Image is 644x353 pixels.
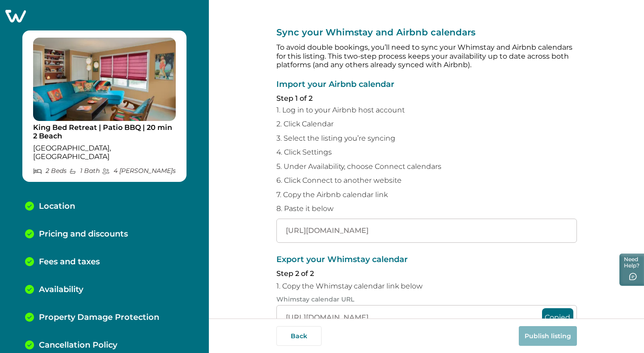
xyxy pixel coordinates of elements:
p: 1. Copy the Whimstay calendar link below [276,282,577,291]
p: 6. Click Connect to another website [276,176,577,185]
p: Cancellation Policy [39,340,117,350]
p: 8. Paste it below [276,204,577,213]
button: Copied [542,308,573,326]
p: 2. Click Calendar [276,120,577,129]
p: Availability [39,285,83,295]
p: 1. Log in to your Airbnb host account [276,106,577,115]
p: [GEOGRAPHIC_DATA], [GEOGRAPHIC_DATA] [33,144,176,161]
p: 1 Bath [69,167,100,175]
p: Whimstay calendar URL [276,296,577,303]
p: Export your Whimstay calendar [276,255,577,264]
p: Step 1 of 2 [276,94,577,103]
p: King Bed Retreat | Patio BBQ | 20 min 2 Beach [33,123,176,141]
p: Location [39,202,75,211]
p: Pricing and discounts [39,229,128,239]
p: To avoid double bookings, you’ll need to sync your Whimstay and Airbnb calendars for this listing... [276,43,577,69]
p: 4 [PERSON_NAME] s [102,167,176,175]
p: 4. Click Settings [276,148,577,157]
p: Fees and taxes [39,257,100,267]
p: 5. Under Availability, choose Connect calendars [276,162,577,171]
p: Property Damage Protection [39,313,159,323]
input: Airbnb calendar link [276,219,577,243]
button: Back [276,326,322,346]
p: Import your Airbnb calendar [276,80,577,89]
button: Publish listing [519,326,577,346]
p: Step 2 of 2 [276,269,577,278]
p: 7. Copy the Airbnb calendar link [276,190,577,199]
p: 3. Select the listing you’re syncing [276,134,577,143]
p: Sync your Whimstay and Airbnb calendars [276,27,577,38]
img: propertyImage_King Bed Retreat | Patio BBQ | 20 min 2 Beach [33,38,176,121]
p: 2 Bed s [33,167,67,175]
